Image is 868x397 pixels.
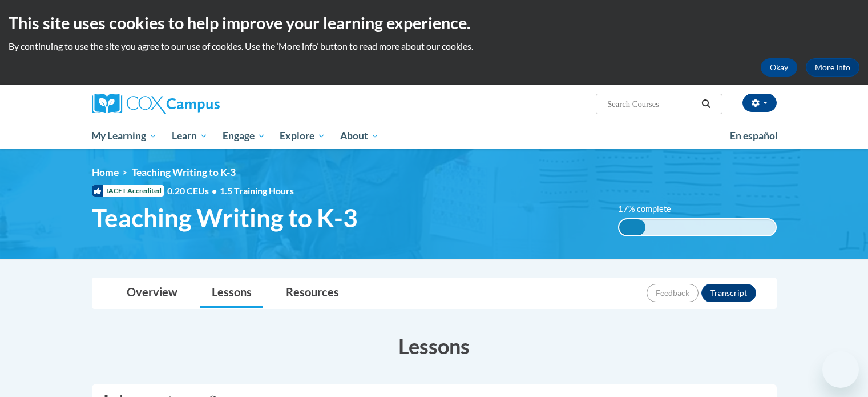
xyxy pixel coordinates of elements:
[619,219,645,235] div: 17% complete
[280,129,325,143] span: Explore
[212,185,217,196] span: •
[167,185,220,197] span: 0.20 CEUs
[164,123,215,149] a: Learn
[92,203,358,233] span: Teaching Writing to K-3
[9,40,859,53] p: By continuing to use the site you agree to our use of cookies. Use the ‘More info’ button to read...
[742,94,777,112] button: Account Settings
[92,94,309,114] a: Cox Campus
[132,166,236,178] span: Teaching Writing to K-3
[340,129,379,143] span: About
[761,58,797,77] button: Okay
[697,97,714,111] button: Search
[172,129,208,143] span: Learn
[91,129,157,143] span: My Learning
[200,278,263,308] a: Lessons
[9,11,859,34] h2: This site uses cookies to help improve your learning experience.
[92,185,164,197] span: IACET Accredited
[215,123,273,149] a: Engage
[92,332,777,360] h3: Lessons
[220,185,294,196] span: 1.5 Training Hours
[647,284,699,302] button: Feedback
[701,284,756,302] button: Transcript
[75,123,794,149] div: Main menu
[722,124,785,148] a: En español
[92,166,119,178] a: Home
[84,123,165,149] a: My Learning
[333,123,386,149] a: About
[606,97,697,111] input: Search Courses
[822,351,859,388] iframe: Button to launch messaging window
[730,130,778,142] span: En español
[92,94,220,114] img: Cox Campus
[115,278,189,308] a: Overview
[618,203,684,215] label: 17% complete
[223,129,265,143] span: Engage
[806,58,859,77] a: More Info
[274,278,350,308] a: Resources
[272,123,333,149] a: Explore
